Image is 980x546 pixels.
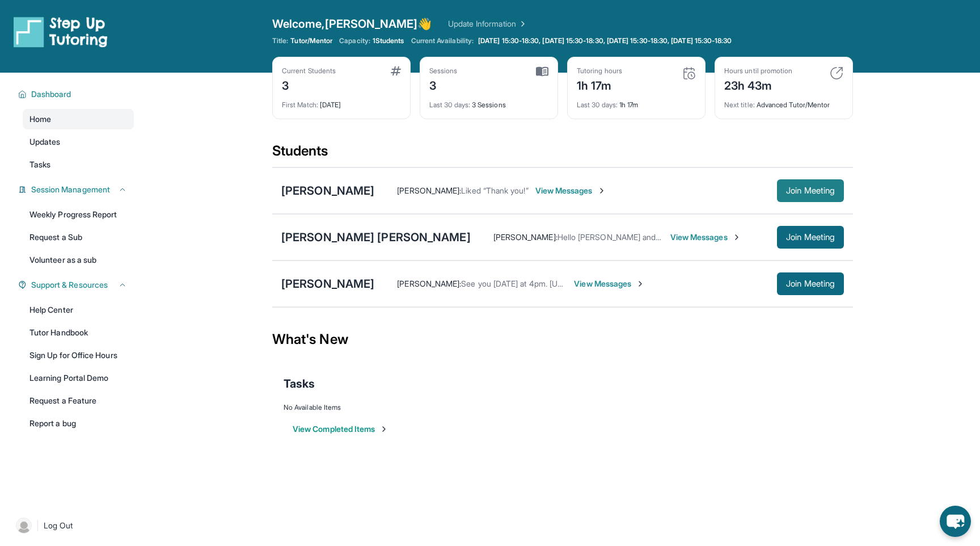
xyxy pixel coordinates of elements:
[786,280,835,287] span: Join Meeting
[281,229,471,245] div: [PERSON_NAME] [PERSON_NAME]
[411,36,474,45] span: Current Availability:
[724,66,792,75] div: Hours until promotion
[670,232,741,243] span: View Messages
[282,66,336,75] div: Current Students
[44,520,73,531] span: Log Out
[429,66,458,75] div: Sessions
[31,184,110,195] span: Session Management
[31,89,71,100] span: Dashboard
[272,142,853,167] div: Students
[29,136,61,148] span: Updates
[397,279,461,288] span: [PERSON_NAME] :
[282,94,401,110] div: [DATE]
[429,94,548,110] div: 3 Sessions
[282,75,336,94] div: 3
[461,186,528,195] span: Liked “Thank you!”
[940,506,971,537] button: chat-button
[11,513,134,538] a: |Log Out
[23,345,134,366] a: Sign Up for Office Hours
[14,16,108,48] img: logo
[290,36,332,45] span: Tutor/Mentor
[27,89,127,100] button: Dashboard
[429,75,458,94] div: 3
[23,390,134,411] a: Request a Feature
[574,278,645,289] span: View Messages
[31,279,108,291] span: Support & Resources
[577,75,622,94] div: 1h 17m
[23,368,134,388] a: Learning Portal Demo
[29,114,51,125] span: Home
[293,423,388,435] button: View Completed Items
[339,36,370,45] span: Capacity:
[777,179,844,202] button: Join Meeting
[23,413,134,434] a: Report a bug
[577,100,618,109] span: Last 30 days :
[777,226,844,249] button: Join Meeting
[284,403,842,412] div: No Available Items
[535,185,606,196] span: View Messages
[536,66,548,77] img: card
[461,279,631,288] span: See you [DATE] at 4pm. [URL][DOMAIN_NAME]
[23,109,134,129] a: Home
[448,18,527,30] a: Update Information
[27,279,127,291] button: Support & Resources
[636,279,645,288] img: Chevron-Right
[682,66,696,80] img: card
[281,183,374,199] div: [PERSON_NAME]
[478,36,732,45] span: [DATE] 15:30-18:30, [DATE] 15:30-18:30, [DATE] 15:30-18:30, [DATE] 15:30-18:30
[281,276,374,292] div: [PERSON_NAME]
[23,322,134,343] a: Tutor Handbook
[777,272,844,295] button: Join Meeting
[516,18,527,30] img: Chevron Right
[282,100,318,109] span: First Match :
[29,159,50,170] span: Tasks
[272,16,432,32] span: Welcome, [PERSON_NAME] 👋
[476,36,734,45] a: [DATE] 15:30-18:30, [DATE] 15:30-18:30, [DATE] 15:30-18:30, [DATE] 15:30-18:30
[23,300,134,320] a: Help Center
[786,234,835,241] span: Join Meeting
[577,94,696,110] div: 1h 17m
[577,66,622,75] div: Tutoring hours
[493,232,557,242] span: [PERSON_NAME] :
[724,100,755,109] span: Next title :
[23,204,134,225] a: Weekly Progress Report
[36,519,39,532] span: |
[23,250,134,270] a: Volunteer as a sub
[724,75,792,94] div: 23h 43m
[272,314,853,364] div: What's New
[23,154,134,175] a: Tasks
[23,227,134,247] a: Request a Sub
[16,518,32,534] img: user-img
[732,233,741,242] img: Chevron-Right
[391,66,401,75] img: card
[597,186,606,195] img: Chevron-Right
[724,94,843,110] div: Advanced Tutor/Mentor
[373,36,404,45] span: 1 Students
[830,66,843,80] img: card
[272,36,288,45] span: Title:
[786,187,835,194] span: Join Meeting
[23,132,134,152] a: Updates
[27,184,127,195] button: Session Management
[429,100,470,109] span: Last 30 days :
[397,186,461,195] span: [PERSON_NAME] :
[284,376,315,392] span: Tasks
